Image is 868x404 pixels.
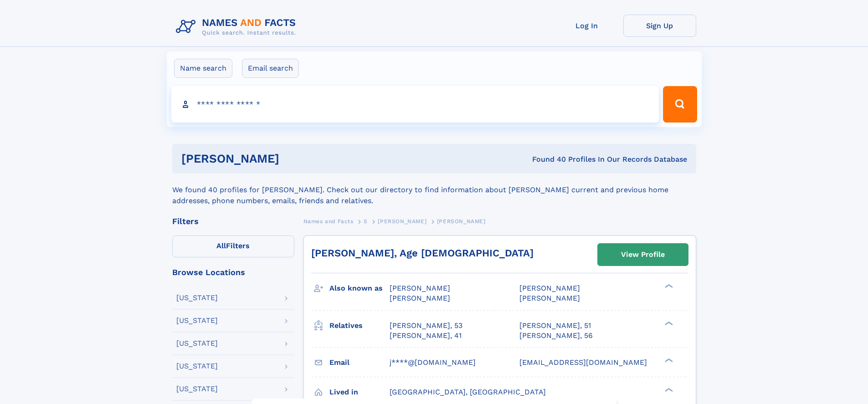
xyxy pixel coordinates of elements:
span: All [216,241,226,250]
a: [PERSON_NAME], 51 [519,321,591,331]
div: [US_STATE] [176,317,218,324]
span: [PERSON_NAME] [390,284,450,292]
h3: Relatives [329,318,390,333]
div: ❯ [663,320,673,326]
a: Log In [550,15,623,37]
div: [US_STATE] [176,385,218,393]
span: [PERSON_NAME] [519,284,580,292]
span: S [364,218,368,225]
label: Name search [174,59,232,78]
h3: Email [329,355,390,370]
a: [PERSON_NAME], Age [DEMOGRAPHIC_DATA] [311,247,534,259]
h3: Lived in [329,384,390,400]
div: ❯ [663,283,673,289]
a: [PERSON_NAME], 53 [390,321,462,331]
span: [PERSON_NAME] [390,294,450,302]
div: We found 40 profiles for [PERSON_NAME]. Check out our directory to find information about [PERSON... [172,174,696,206]
div: [US_STATE] [176,340,218,347]
span: [PERSON_NAME] [519,294,580,302]
h1: [PERSON_NAME] [181,153,406,164]
a: Sign Up [623,15,696,37]
span: [EMAIL_ADDRESS][DOMAIN_NAME] [519,358,647,367]
button: Search Button [663,86,697,123]
a: [PERSON_NAME], 41 [390,331,462,341]
div: [US_STATE] [176,363,218,370]
h3: Also known as [329,281,390,296]
a: [PERSON_NAME] [378,215,426,227]
div: Found 40 Profiles In Our Records Database [406,154,687,164]
span: [GEOGRAPHIC_DATA], [GEOGRAPHIC_DATA] [390,388,546,396]
img: Logo Names and Facts [172,15,303,39]
a: S [364,215,368,227]
div: Browse Locations [172,268,294,276]
div: View Profile [621,244,665,265]
a: View Profile [598,244,688,266]
div: ❯ [663,387,673,393]
div: [US_STATE] [176,294,218,302]
label: Email search [242,59,299,78]
label: Filters [172,235,294,257]
span: [PERSON_NAME] [437,218,486,225]
a: [PERSON_NAME], 56 [519,331,593,341]
span: [PERSON_NAME] [378,218,426,225]
a: Names and Facts [303,215,354,227]
div: ❯ [663,357,673,363]
div: Filters [172,217,294,225]
input: search input [171,86,659,123]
